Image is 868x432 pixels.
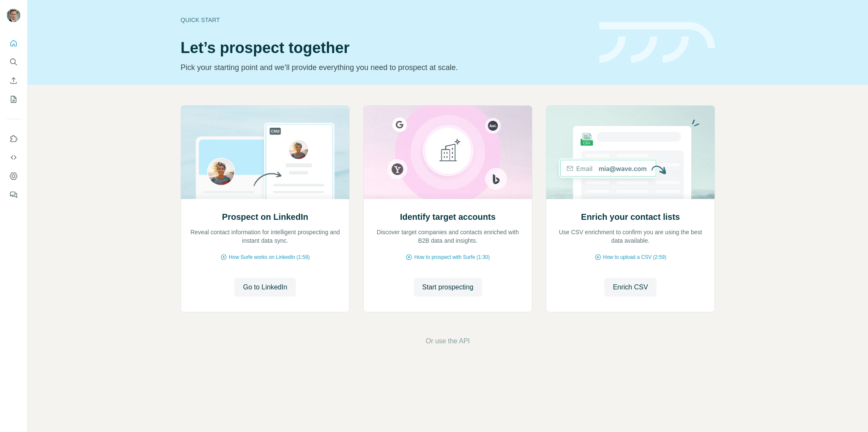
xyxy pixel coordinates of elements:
span: Enrich CSV [613,282,648,292]
button: Dashboard [7,168,20,184]
p: Reveal contact information for intelligent prospecting and instant data sync. [189,228,341,245]
img: Avatar [7,8,20,22]
button: Start prospecting [414,278,482,297]
img: Prospect on LinkedIn [181,106,350,199]
h2: Identify target accounts [400,211,496,223]
div: Quick start [181,16,589,24]
span: How to prospect with Surfe (1:30) [414,253,490,261]
img: Identify target accounts [363,106,532,199]
button: Quick start [7,36,20,51]
h2: Prospect on LinkedIn [222,211,308,223]
p: Use CSV enrichment to confirm you are using the best data available. [555,228,706,245]
button: Go to LinkedIn [234,278,295,297]
img: banner [599,22,715,63]
img: Enrich your contact lists [546,106,715,199]
span: How to upload a CSV (2:59) [603,253,666,261]
button: Use Surfe on LinkedIn [7,131,20,146]
h2: Enrich your contact lists [581,211,680,223]
span: How Surfe works on LinkedIn (1:58) [229,253,310,261]
span: Start prospecting [422,282,473,292]
button: Search [7,54,20,70]
button: Enrich CSV [7,73,20,88]
p: Discover target companies and contacts enriched with B2B data and insights. [372,228,523,245]
h1: Let’s prospect together [181,39,589,56]
p: Pick your starting point and we’ll provide everything you need to prospect at scale. [181,62,589,73]
button: Enrich CSV [604,278,657,297]
button: Feedback [7,187,20,202]
span: Go to LinkedIn [243,282,287,292]
button: Or use the API [426,336,470,346]
button: Use Surfe API [7,150,20,165]
button: My lists [7,92,20,107]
